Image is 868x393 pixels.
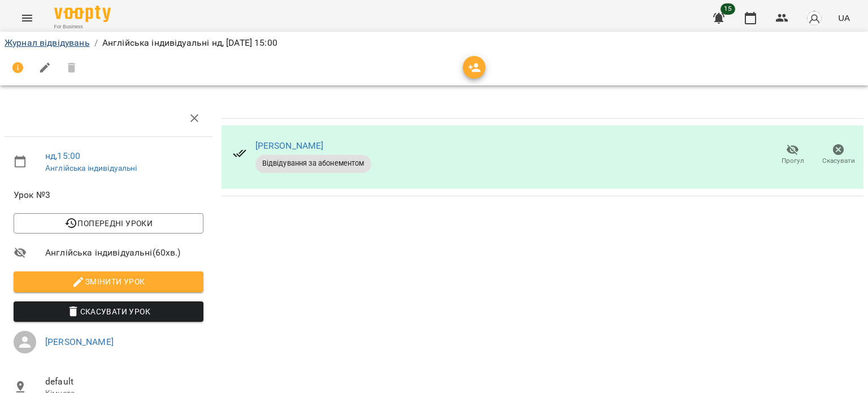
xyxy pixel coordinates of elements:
span: Змінити урок [23,275,194,288]
li: / [94,36,98,50]
button: UA [834,7,854,28]
a: Англійська індивідуальні [45,163,137,172]
span: Прогул [782,156,804,166]
span: Попередні уроки [23,217,194,230]
span: UA [838,12,850,24]
span: Відвідування за абонементом [255,158,371,169]
span: default [45,375,203,388]
img: avatar_s.png [806,10,822,26]
p: Англійська індивідуальні нд, [DATE] 15:00 [102,36,277,50]
span: 15 [721,3,735,15]
a: Журнал відвідувань [5,37,90,48]
a: нд , 15:00 [45,150,80,161]
a: [PERSON_NAME] [45,336,114,347]
button: Попередні уроки [14,213,203,234]
button: Скасувати Урок [14,301,203,322]
span: Урок №3 [14,188,203,202]
button: Скасувати [815,139,861,171]
span: Скасувати Урок [23,305,194,318]
button: Змінити урок [14,271,203,292]
span: Англійська індивідуальні ( 60 хв. ) [45,246,203,260]
span: Скасувати [822,156,855,166]
button: Прогул [770,139,815,171]
button: Menu [14,5,41,32]
nav: breadcrumb [5,36,863,50]
a: [PERSON_NAME] [255,140,324,151]
span: For Business [54,23,111,31]
img: Voopty Logo [54,6,111,22]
